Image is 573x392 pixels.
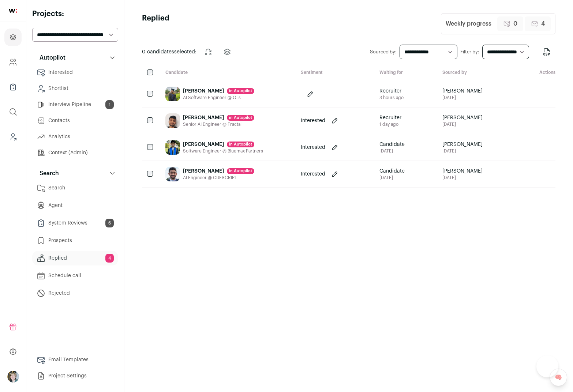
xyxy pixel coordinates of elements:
div: in Autopilot [227,88,254,94]
span: [PERSON_NAME] [442,114,483,121]
a: Rejected [32,286,118,301]
div: [PERSON_NAME] [183,114,254,121]
span: [PERSON_NAME] [442,167,483,175]
button: Search [32,166,118,181]
a: Interview Pipeline1 [32,97,118,112]
p: Search [35,169,59,178]
a: 🧠 [550,369,567,386]
div: Candidate [160,69,295,76]
div: [PERSON_NAME] [183,167,254,175]
a: System Reviews6 [32,216,118,230]
a: Company Lists [4,78,22,96]
a: Contacts [32,113,118,128]
img: 0acbad658818eb35430fdfd9863413961698b5166a6623ca81cab2f1e3687fe8.jpg [165,167,180,181]
span: 6 [105,219,114,227]
h2: Projects: [32,9,118,19]
span: Recruiter [379,87,404,95]
span: 0 [513,19,517,28]
h1: Replied [142,13,169,34]
div: AI Engineer @ CUESCRIPT [183,175,254,181]
span: 4 [105,254,114,263]
p: Autopilot [35,53,65,62]
a: Context (Admin) [32,146,118,160]
div: in Autopilot [227,142,254,147]
a: Interested [32,65,118,80]
img: 771c9f9374fd86e9f264b4b1c4f51b44404fa8d628598253fbc5d4f220194dfc.jpg [165,140,180,155]
div: [PERSON_NAME] [183,141,263,148]
div: Sentiment [295,69,373,76]
div: Software Engineer @ Bluemax Partners [183,148,263,154]
img: wellfound-shorthand-0d5821cbd27db2630d0214b213865d53afaa358527fdda9d0ea32b1df1b89c2c.svg [9,9,17,13]
div: in Autopilot [227,115,254,121]
a: Project Settings [32,369,118,383]
div: AI Software Engineer @ Olis [183,95,254,101]
span: [DATE] [442,121,483,127]
div: in Autopilot [227,168,254,174]
div: [DATE] [379,175,405,181]
a: Search [32,181,118,195]
span: [DATE] [442,95,483,101]
span: [DATE] [442,148,483,154]
a: Company and ATS Settings [4,53,22,71]
div: [DATE] [379,148,405,154]
span: Candidate [379,141,405,148]
label: Filter by: [460,49,479,55]
a: Schedule call [32,268,118,283]
span: Recruiter [379,114,401,121]
span: [DATE] [442,175,483,181]
a: Analytics [32,129,118,144]
a: Shortlist [32,81,118,96]
iframe: Toggle Customer Support [536,355,558,377]
span: [PERSON_NAME] [442,141,483,148]
span: 4 [541,19,545,28]
div: Sourced by [437,69,514,76]
label: Sourced by: [370,49,397,55]
span: 1 [105,100,114,109]
img: 6494470-medium_jpg [7,371,19,382]
span: selected: [142,48,196,56]
p: Interested [301,170,325,178]
div: Waiting for [374,69,437,76]
button: Autopilot [32,50,118,65]
a: Replied4 [32,251,118,265]
a: Leads (Backoffice) [4,128,22,146]
a: Projects [4,29,22,46]
p: Interested [301,144,325,151]
button: Open dropdown [7,371,19,382]
div: 1 day ago [379,121,401,127]
div: Weekly progress [446,19,491,28]
span: Candidate [379,167,405,175]
span: [PERSON_NAME] [442,87,483,95]
div: [PERSON_NAME] [183,87,254,95]
a: Email Templates [32,353,118,367]
a: Agent [32,198,118,213]
a: Prospects [32,233,118,248]
button: Export to CSV [538,43,555,61]
p: Interested [301,117,325,124]
div: Senior AI Engineer @ Fractal [183,121,254,127]
img: ba2a363d124d31a027891e5a25056f0f8f778074097c1ec2fe2b104566269273.jpg [165,87,180,101]
div: Actions [514,69,555,76]
div: 3 hours ago [379,95,404,101]
img: f3a5ad3692a9ce4a296304453ccd8f9f0e0884d0d015c03b6746326b9498c526.jpg [165,113,180,128]
span: 0 candidates [142,49,174,54]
